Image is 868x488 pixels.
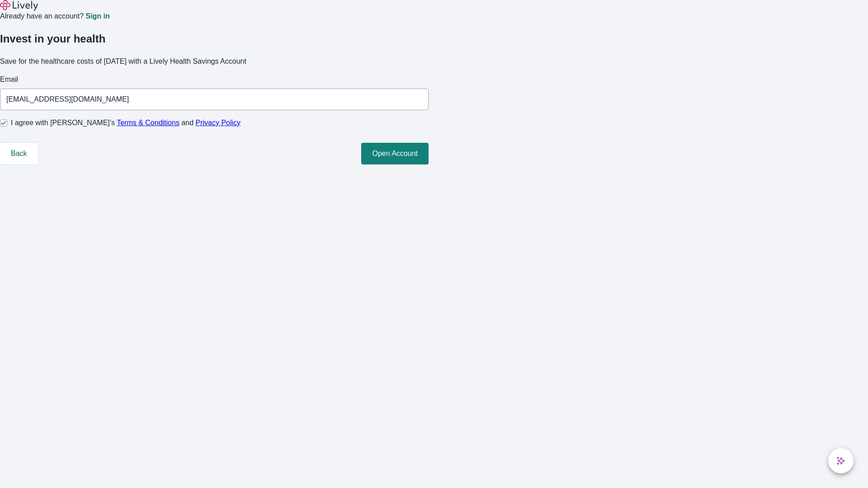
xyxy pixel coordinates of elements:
a: Terms & Conditions [117,119,179,127]
svg: Lively AI Assistant [836,456,845,465]
a: Privacy Policy [196,119,241,127]
span: I agree with [PERSON_NAME]’s and [11,117,241,128]
button: Open Account [361,143,429,164]
button: chat [828,448,854,474]
a: Sign in [85,13,109,20]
